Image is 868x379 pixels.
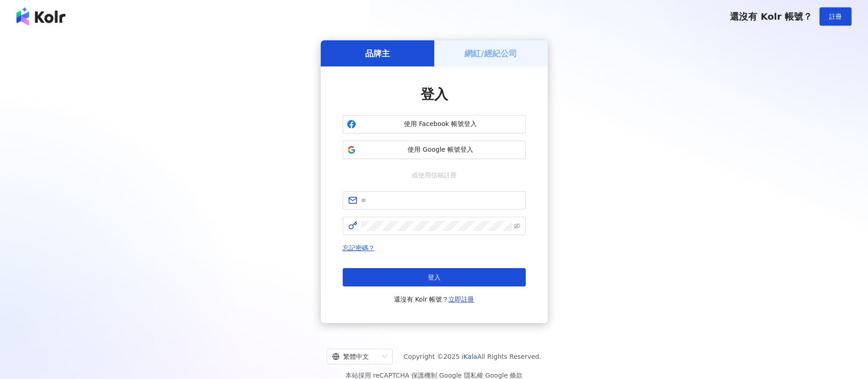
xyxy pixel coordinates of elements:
[437,372,439,379] span: |
[439,372,483,379] a: Google 隱私權
[428,274,441,281] span: 登入
[360,145,522,154] span: 使用 Google 帳號登入
[819,7,852,26] button: 註冊
[343,141,526,159] button: 使用 Google 帳號登入
[462,353,477,360] a: iKala
[448,296,474,303] a: 立即註冊
[343,244,375,252] a: 忘記密碼？
[16,7,65,26] img: logo
[404,351,541,362] span: Copyright © 2025 All Rights Reserved.
[405,170,463,180] span: 或使用信箱註冊
[464,48,517,59] h5: 網紅/經紀公司
[394,294,474,305] span: 還沒有 Kolr 帳號？
[343,115,526,133] button: 使用 Facebook 帳號登入
[483,372,485,379] span: |
[332,349,379,364] div: 繁體中文
[421,86,448,102] span: 登入
[485,372,523,379] a: Google 條款
[343,268,526,286] button: 登入
[365,48,390,59] h5: 品牌主
[514,223,520,229] span: eye-invisible
[829,13,842,20] span: 註冊
[730,11,812,22] span: 還沒有 Kolr 帳號？
[360,120,522,129] span: 使用 Facebook 帳號登入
